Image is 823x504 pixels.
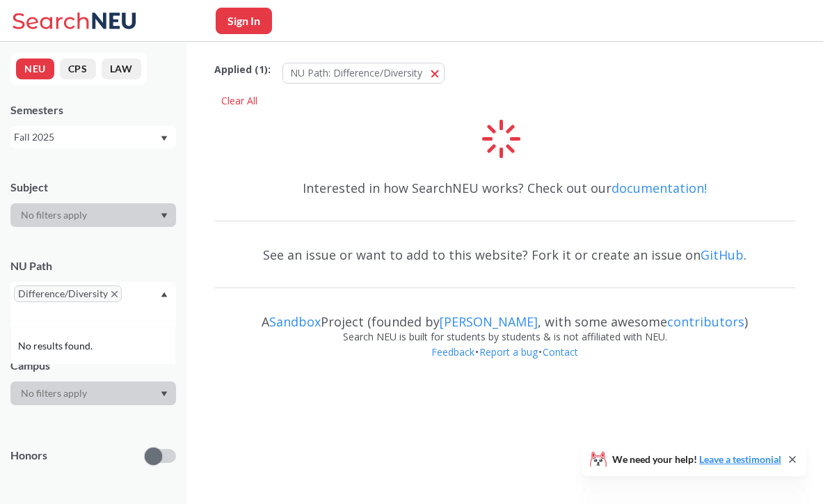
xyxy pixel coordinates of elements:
[60,58,96,79] button: CPS
[16,58,54,79] button: NEU
[542,345,579,359] a: Contact
[10,381,176,405] div: Dropdown arrow
[18,338,95,354] span: No results found.
[214,329,795,345] div: Search NEU is built for students by students & is not affiliated with NEU.
[14,129,159,145] div: Fall 2025
[10,258,176,274] div: NU Path
[667,313,744,330] a: contributors
[214,62,271,77] span: Applied ( 1 ):
[701,246,744,263] a: GitHub
[214,345,795,381] div: • •
[161,136,168,141] svg: Dropdown arrow
[10,358,176,373] div: Campus
[431,345,475,359] a: Feedback
[161,391,168,397] svg: Dropdown arrow
[440,313,538,330] a: [PERSON_NAME]
[10,102,176,118] div: Semesters
[290,66,422,79] span: NU Path: Difference/Diversity
[216,8,272,34] button: Sign In
[10,126,176,148] div: Fall 2025Dropdown arrow
[161,292,168,297] svg: Dropdown arrow
[214,301,795,329] div: A Project (founded by , with some awesome )
[214,90,264,111] div: Clear All
[699,453,781,465] a: Leave a testimonial
[14,285,122,302] span: Difference/DiversityX to remove pill
[612,455,781,464] span: We need your help!
[214,168,795,208] div: Interested in how SearchNEU works? Check out our
[161,213,168,219] svg: Dropdown arrow
[111,291,118,297] svg: X to remove pill
[214,235,795,275] div: See an issue or want to add to this website? Fork it or create an issue on .
[479,345,538,359] a: Report a bug
[10,282,176,326] div: Difference/DiversityX to remove pillDropdown arrowNo results found.
[102,58,141,79] button: LAW
[10,180,176,195] div: Subject
[282,63,445,84] button: NU Path: Difference/Diversity
[612,180,707,196] a: documentation!
[10,203,176,227] div: Dropdown arrow
[10,448,47,464] p: Honors
[269,313,321,330] a: Sandbox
